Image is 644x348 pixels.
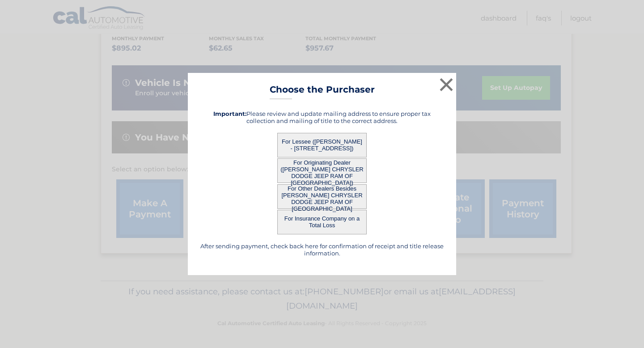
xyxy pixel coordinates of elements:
[437,76,455,93] button: ×
[199,110,445,124] h5: Please review and update mailing address to ensure proper tax collection and mailing of title to ...
[277,133,367,157] button: For Lessee ([PERSON_NAME] - [STREET_ADDRESS])
[199,242,445,257] h5: After sending payment, check back here for confirmation of receipt and title release information.
[277,210,367,234] button: For Insurance Company on a Total Loss
[277,158,367,183] button: For Originating Dealer ([PERSON_NAME] CHRYSLER DODGE JEEP RAM OF [GEOGRAPHIC_DATA])
[213,110,246,117] strong: Important:
[277,184,367,209] button: For Other Dealers Besides [PERSON_NAME] CHRYSLER DODGE JEEP RAM OF [GEOGRAPHIC_DATA]
[270,84,375,100] h3: Choose the Purchaser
